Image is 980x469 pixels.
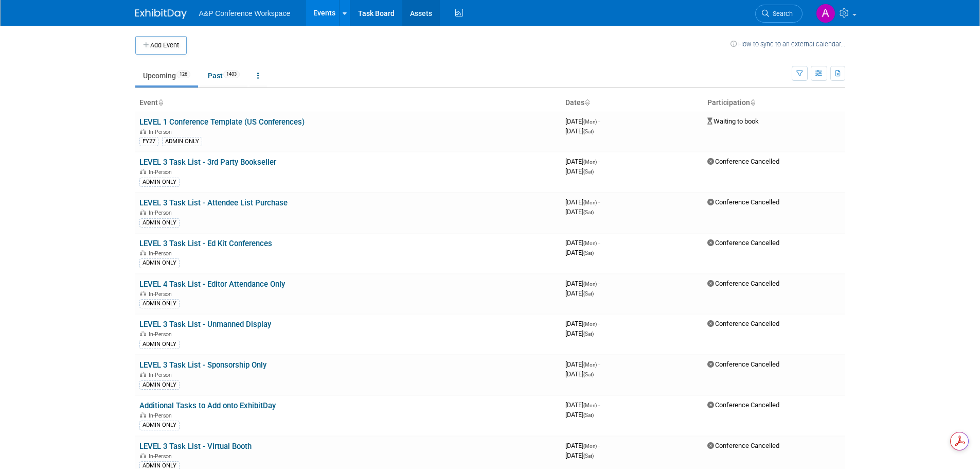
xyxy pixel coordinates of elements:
[707,239,779,247] span: Conference Cancelled
[598,239,600,247] span: -
[565,198,600,206] span: [DATE]
[135,9,187,19] img: ExhibitDay
[565,289,594,297] span: [DATE]
[565,208,594,216] span: [DATE]
[139,360,266,370] a: LEVEL 3 Task List - Sponsorship Only
[140,372,146,377] img: In-Person Event
[139,421,180,430] div: ADMIN ONLY
[583,169,594,175] span: (Sat)
[139,320,271,329] a: LEVEL 3 Task List - Unmanned Display
[583,240,597,246] span: (Mon)
[565,158,600,165] span: [DATE]
[707,158,779,165] span: Conference Cancelled
[565,411,594,419] span: [DATE]
[598,117,600,125] span: -
[583,210,594,215] span: (Sat)
[707,117,759,125] span: Waiting to book
[583,250,594,256] span: (Sat)
[565,451,594,459] span: [DATE]
[139,442,252,451] a: LEVEL 3 Task List - Virtual Booth
[565,320,600,327] span: [DATE]
[598,442,600,449] span: -
[565,360,600,368] span: [DATE]
[703,94,845,112] th: Participation
[139,299,180,308] div: ADMIN ONLY
[583,412,594,418] span: (Sat)
[135,66,198,85] a: Upcoming126
[583,443,597,449] span: (Mon)
[149,169,175,176] span: In-Person
[149,453,175,460] span: In-Person
[583,372,594,377] span: (Sat)
[583,453,594,459] span: (Sat)
[139,178,180,187] div: ADMIN ONLY
[149,129,175,135] span: In-Person
[583,291,594,297] span: (Sat)
[583,331,594,337] span: (Sat)
[598,320,600,327] span: -
[565,329,594,337] span: [DATE]
[149,372,175,378] span: In-Person
[707,320,779,327] span: Conference Cancelled
[583,119,597,125] span: (Mon)
[583,281,597,287] span: (Mon)
[158,98,163,107] a: Sort by Event Name
[565,249,594,256] span: [DATE]
[750,98,755,107] a: Sort by Participation Type
[583,200,597,205] span: (Mon)
[755,5,803,23] a: Search
[140,412,146,418] img: In-Person Event
[598,280,600,287] span: -
[583,321,597,327] span: (Mon)
[139,380,180,390] div: ADMIN ONLY
[584,98,590,107] a: Sort by Start Date
[200,66,247,85] a: Past1403
[707,198,779,206] span: Conference Cancelled
[565,167,594,175] span: [DATE]
[707,442,779,449] span: Conference Cancelled
[199,9,291,18] span: A&P Conference Workspace
[140,210,146,215] img: In-Person Event
[139,198,288,207] a: LEVEL 3 Task List - Attendee List Purchase
[139,117,305,127] a: LEVEL 1 Conference Template (US Conferences)
[135,36,187,55] button: Add Event
[135,94,561,112] th: Event
[140,129,146,134] img: In-Person Event
[583,129,594,134] span: (Sat)
[730,40,845,48] a: How to sync to an external calendar...
[598,158,600,165] span: -
[149,291,175,298] span: In-Person
[565,239,600,247] span: [DATE]
[176,71,190,78] span: 126
[565,370,594,378] span: [DATE]
[565,127,594,135] span: [DATE]
[769,10,793,18] span: Search
[149,331,175,338] span: In-Person
[149,250,175,257] span: In-Person
[139,340,180,349] div: ADMIN ONLY
[139,239,272,248] a: LEVEL 3 Task List - Ed Kit Conferences
[149,210,175,216] span: In-Person
[139,218,180,228] div: ADMIN ONLY
[583,159,597,165] span: (Mon)
[583,403,597,408] span: (Mon)
[149,412,175,419] span: In-Person
[598,401,600,409] span: -
[816,4,835,23] img: Abigail Larkin
[140,291,146,296] img: In-Person Event
[139,280,285,289] a: LEVEL 4 Task List - Editor Attendance Only
[565,442,600,449] span: [DATE]
[707,360,779,368] span: Conference Cancelled
[139,158,276,167] a: LEVEL 3 Task List - 3rd Party Bookseller
[561,94,703,112] th: Dates
[565,280,600,287] span: [DATE]
[598,360,600,368] span: -
[598,198,600,206] span: -
[707,401,779,409] span: Conference Cancelled
[583,362,597,368] span: (Mon)
[162,137,202,146] div: ADMIN ONLY
[140,169,146,174] img: In-Person Event
[140,250,146,255] img: In-Person Event
[223,71,240,78] span: 1403
[140,331,146,336] img: In-Person Event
